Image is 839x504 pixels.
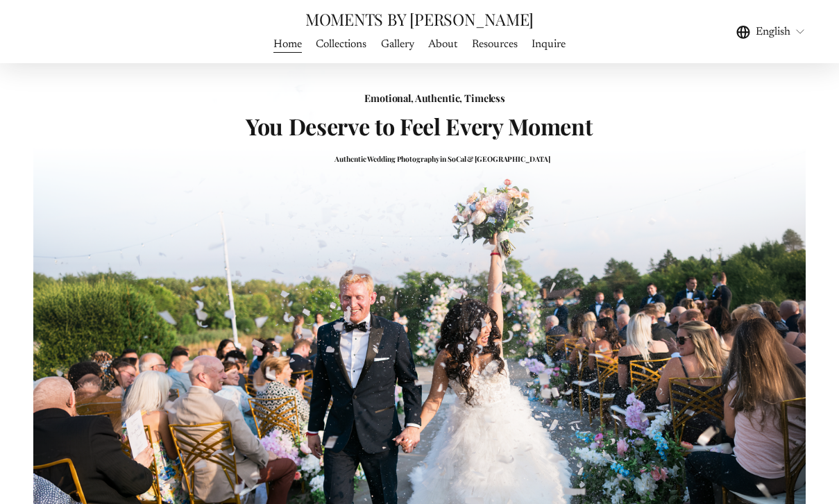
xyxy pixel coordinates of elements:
a: folder dropdown [381,35,414,54]
strong: Emotional, Authentic, Timeless [364,91,505,105]
a: Collections [316,35,366,54]
strong: Authentic Wedding Photography in SoCal & [GEOGRAPHIC_DATA] [334,154,550,164]
strong: You Deserve to Feel Every Moment [246,111,593,141]
span: Gallery [381,36,414,53]
a: Resources [472,35,518,54]
a: About [428,35,457,54]
span: English [756,24,790,40]
div: language picker [736,22,806,41]
a: Home [273,35,302,54]
a: MOMENTS BY [PERSON_NAME] [305,8,534,30]
a: Inquire [532,35,566,54]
